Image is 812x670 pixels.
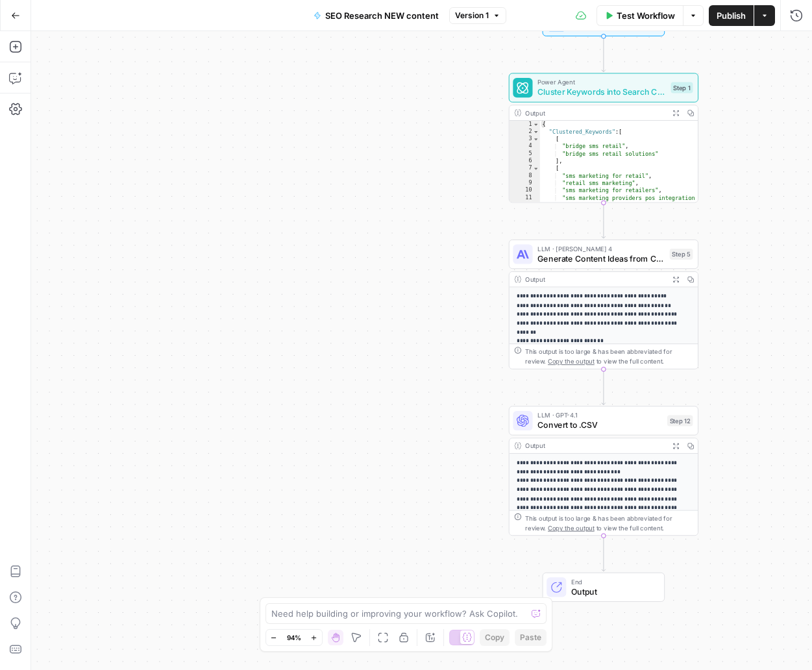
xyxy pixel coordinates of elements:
[667,415,693,426] div: Step 12
[533,128,539,135] span: Toggle code folding, rows 2 through 787
[717,9,746,22] span: Publish
[548,524,595,531] span: Copy the output
[525,275,665,284] div: Output
[533,136,539,143] span: Toggle code folding, rows 3 through 6
[510,128,540,135] div: 2
[480,629,510,646] button: Copy
[571,586,654,598] span: Output
[602,36,606,71] g: Edge from start to step_1
[510,187,540,194] div: 10
[509,7,698,36] div: Set Inputs
[287,632,301,643] span: 94%
[617,9,675,22] span: Test Workflow
[306,5,447,26] button: SEO Research NEW content
[455,10,489,21] span: Version 1
[537,77,666,87] span: Power Agent
[537,253,665,265] span: Generate Content Ideas from Clusters
[670,249,693,260] div: Step 5
[571,19,632,32] span: Set Inputs
[510,172,540,179] div: 8
[571,577,654,586] span: End
[520,632,541,643] span: Paste
[485,632,504,643] span: Copy
[533,165,539,172] span: Toggle code folding, rows 7 through 15
[602,203,606,238] g: Edge from step_1 to step_5
[525,108,665,118] div: Output
[709,5,754,26] button: Publish
[602,536,606,571] g: Edge from step_12 to end
[525,513,693,532] div: This output is too large & has been abbreviated for review. to view the full content.
[515,629,547,646] button: Paste
[537,86,666,98] span: Cluster Keywords into Search Clusters
[537,410,662,420] span: LLM · GPT-4.1
[537,419,662,431] span: Convert to .CSV
[671,82,693,93] div: Step 1
[510,194,540,209] div: 11
[597,5,683,26] button: Test Workflow
[510,136,540,143] div: 3
[533,121,539,128] span: Toggle code folding, rows 1 through 788
[510,150,540,157] div: 5
[449,7,506,24] button: Version 1
[510,143,540,150] div: 4
[510,165,540,172] div: 7
[525,441,665,451] div: Output
[537,244,665,254] span: LLM · [PERSON_NAME] 4
[548,358,595,365] span: Copy the output
[602,369,606,404] g: Edge from step_5 to step_12
[509,573,698,602] div: EndOutput
[510,180,540,187] div: 9
[510,158,540,165] div: 6
[325,9,439,22] span: SEO Research NEW content
[510,121,540,128] div: 1
[525,347,693,366] div: This output is too large & has been abbreviated for review. to view the full content.
[509,73,698,203] div: Power AgentCluster Keywords into Search ClustersStep 1Output{ "Clustered_Keywords":[ [ "bridge sm...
